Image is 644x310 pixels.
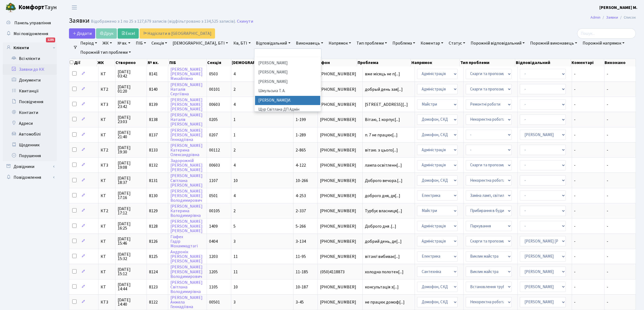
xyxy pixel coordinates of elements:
span: 8132 [149,162,158,168]
span: Мої повідомлення [14,31,48,37]
span: - [574,117,602,122]
span: [DATE] 16:25 [118,222,144,230]
a: [PERSON_NAME]АнжелаГеннадіївна [170,295,203,310]
span: 1409 [209,223,218,229]
th: № вх. [147,59,169,66]
span: 8128 [149,223,158,229]
span: (050)4118873 [320,270,360,274]
span: - [574,194,602,198]
li: [PERSON_NAME]И. [255,96,321,105]
span: 8138 [149,117,158,123]
th: Коментарі [571,59,604,66]
span: - [607,162,608,168]
span: КТ [101,133,113,137]
span: 4-253 [296,193,306,199]
a: Заявки до КК [3,64,57,75]
span: вже місяць не п[...] [365,71,400,77]
a: Кв, БТІ [231,39,253,48]
span: вітаю! вибиває[...] [365,254,400,260]
span: КТ2 [101,209,113,213]
a: [PERSON_NAME] М. [599,4,638,11]
span: [DATE] 15:12 [118,267,144,276]
span: - [607,299,608,305]
span: 2 [233,147,236,153]
a: Проблема [390,39,417,48]
span: 5 [233,223,236,229]
span: [DATE] 17:12 [118,207,144,215]
th: Секція [207,59,231,66]
a: Тип проблеми [354,39,389,48]
span: - [574,133,602,137]
a: [DEMOGRAPHIC_DATA], БТІ [170,39,230,48]
span: вітаю. з цього[...] [365,147,398,153]
span: [DATE] 19:30 [118,146,144,154]
th: Створено [115,59,147,66]
span: Доброго вечора.[...] [365,178,402,184]
span: [DATE] 14:40 [118,298,144,306]
span: [PHONE_NUMBER] [320,239,360,244]
span: 1-199 [296,117,306,123]
span: 8129 [149,208,158,214]
span: - [574,209,602,213]
span: лампа освітленн[...] [365,162,402,168]
span: 8137 [149,132,158,138]
b: Комфорт [18,3,44,12]
a: Повідомлення [3,172,57,183]
span: КТ [101,194,113,198]
a: Admin [590,15,600,20]
th: Напрямок [411,59,460,66]
span: - [607,147,608,153]
span: Доброго дня .[...] [365,223,396,229]
span: - [607,178,608,184]
span: [PHONE_NUMBER] [320,194,360,198]
span: 3 [233,299,236,305]
span: 8133 [149,147,158,153]
span: - [574,270,602,274]
span: [DATE] 15:32 [118,252,144,261]
a: [PERSON_NAME]Наталія[PERSON_NAME] [170,112,203,127]
span: КТ [101,178,113,183]
span: - [607,238,608,244]
span: [PHONE_NUMBER] [320,224,360,228]
span: холодна полотен[...] [365,269,404,275]
a: [PERSON_NAME]НаталіяСергіївна [170,82,203,97]
span: - [574,148,602,152]
a: Посвідчення [3,96,57,107]
span: 1205 [209,269,218,275]
span: - [574,163,602,167]
span: 8126 [149,238,158,244]
span: [DATE] 19:08 [118,161,144,170]
span: КТ [101,254,113,259]
span: 10 [233,284,238,290]
span: 11-95 [296,254,306,260]
a: Excel [118,28,139,39]
a: [PERSON_NAME]КатеринаВолодимирівна [170,203,203,218]
span: КТ [101,72,113,76]
span: - [574,178,602,183]
a: Автомобілі [3,129,57,140]
th: Виконано [604,59,636,66]
a: Напрямок [326,39,353,48]
span: [PHONE_NUMBER] [320,148,360,152]
span: 10-266 [296,178,308,184]
a: ПІБ [134,39,148,48]
span: - [574,239,602,244]
span: доброго дня, дя[...] [365,193,400,199]
span: Панель управління [14,20,51,26]
th: ЖК [97,59,115,66]
span: - [607,254,608,260]
a: Порожній виконавець [528,39,579,48]
span: 10-187 [296,284,308,290]
li: [PERSON_NAME] [255,77,321,87]
a: Документи [3,75,57,86]
th: Проблема [357,59,411,66]
span: - [574,285,602,289]
a: [PERSON_NAME][PERSON_NAME]Володимирович [170,188,203,203]
span: [DATE] 23:03 [118,115,144,124]
span: 11 [233,254,238,260]
span: 11 [233,269,238,275]
a: Контакти [3,107,57,118]
span: 8130 [149,193,158,199]
span: Таун [18,3,57,12]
